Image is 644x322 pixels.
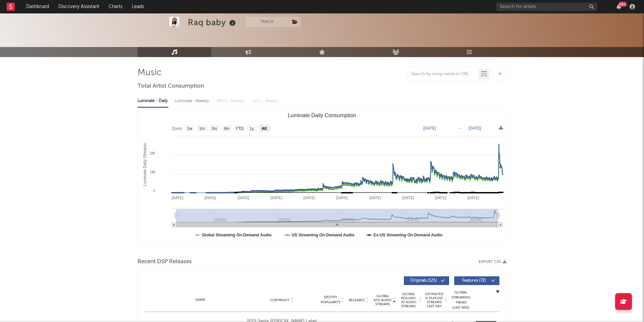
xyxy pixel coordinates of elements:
[237,196,249,200] text: [DATE]
[374,233,443,237] text: Ex-US Streaming On-Demand Audio
[336,196,348,200] text: [DATE]
[292,233,355,237] text: US Streaming On-Demand Audio
[457,126,461,131] text: →
[202,233,272,237] text: Global Streaming On-Demand Audio
[172,196,183,200] text: [DATE]
[454,276,499,285] button: Features(72)
[373,294,392,306] span: Global ATD Audio Streams
[459,279,489,283] span: Features ( 72 )
[423,126,436,131] text: [DATE]
[349,298,365,302] span: Released
[150,170,155,174] text: 1M
[425,292,443,308] span: Estimated % Playlist Streams Last Day
[138,95,168,107] div: Luminate - Daily
[271,196,282,200] text: [DATE]
[172,126,182,131] text: Zoom
[399,292,418,308] span: Global Rolling 7D Audio Streams
[479,260,506,264] button: Export CSV
[250,126,254,131] text: 1y
[143,143,147,186] text: Luminate Daily Streams
[616,4,621,9] button: 99+
[321,295,340,305] span: Spotify Popularity
[451,290,471,310] div: Global Streaming Trend (Last 60D)
[246,17,288,27] button: Track
[224,126,230,131] text: 6m
[496,3,597,11] input: Search for artists
[175,95,210,107] div: Luminate - Weekly
[408,72,479,77] input: Search by song name or URL
[369,196,381,200] text: [DATE]
[187,126,193,131] text: 1w
[303,196,315,200] text: [DATE]
[150,151,155,155] text: 2M
[402,196,414,200] text: [DATE]
[469,126,481,131] text: [DATE]
[404,276,449,285] button: Originals(125)
[288,112,357,118] text: Luminate Daily Consumption
[435,196,446,200] text: [DATE]
[619,2,627,7] div: 99 +
[153,189,155,193] text: 0
[212,126,217,131] text: 3m
[158,297,243,303] div: Name
[138,258,192,266] span: Recent DSP Releases
[204,196,216,200] text: [DATE]
[468,196,479,200] text: [DATE]
[199,126,205,131] text: 1m
[262,126,267,131] text: All
[235,126,244,131] text: YTD
[188,17,237,28] div: Raq baby
[138,110,506,244] svg: Luminate Daily Consumption
[138,82,204,90] span: Total Artist Consumption
[408,279,439,283] span: Originals ( 125 )
[270,298,289,302] span: Copyright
